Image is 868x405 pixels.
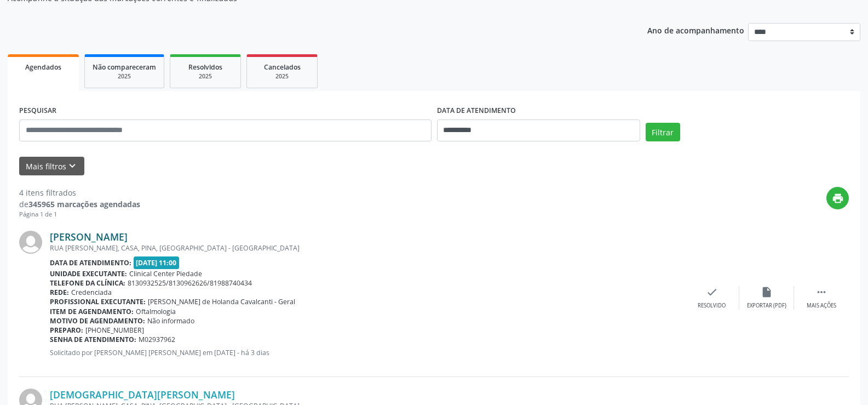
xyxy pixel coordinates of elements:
[832,192,844,204] i: print
[93,62,156,72] span: Não compareceram
[19,198,140,210] div: de
[19,187,140,198] div: 4 itens filtrados
[50,278,125,288] b: Telefone da clínica:
[19,231,42,254] img: img
[264,62,301,72] span: Cancelados
[761,286,773,298] i: insert_drive_file
[19,210,140,219] div: Página 1 de 1
[747,302,786,310] div: Exportar (PDF)
[50,269,127,278] b: Unidade executante:
[50,297,146,306] b: Profissional executante:
[50,326,83,335] b: Preparo:
[66,160,78,172] i: keyboard_arrow_down
[136,307,176,316] span: Oftalmologia
[50,258,131,267] b: Data de atendimento:
[826,187,849,209] button: print
[85,326,144,335] span: [PHONE_NUMBER]
[255,72,309,81] div: 2025
[50,231,128,243] a: [PERSON_NAME]
[139,335,175,344] span: M02937962
[19,157,84,176] button: Mais filtroskeyboard_arrow_down
[646,123,680,141] button: Filtrar
[93,72,156,81] div: 2025
[71,288,112,297] span: Credenciada
[148,297,295,306] span: [PERSON_NAME] de Holanda Cavalcanti - Geral
[19,102,56,119] label: PESQUISAR
[698,302,726,310] div: Resolvido
[147,316,194,326] span: Não informado
[50,307,134,316] b: Item de agendamento:
[28,199,140,209] strong: 345965 marcações agendadas
[50,288,69,297] b: Rede:
[50,348,685,357] p: Solicitado por [PERSON_NAME] [PERSON_NAME] em [DATE] - há 3 dias
[815,286,827,298] i: 
[706,286,718,298] i: check
[647,23,744,37] p: Ano de acompanhamento
[50,389,235,401] a: [DEMOGRAPHIC_DATA][PERSON_NAME]
[128,278,252,288] span: 8130932525/8130962626/81988740434
[50,316,145,326] b: Motivo de agendamento:
[50,243,685,253] div: RUA [PERSON_NAME], CASA, PINA, [GEOGRAPHIC_DATA] - [GEOGRAPHIC_DATA]
[50,335,136,344] b: Senha de atendimento:
[25,62,61,72] span: Agendados
[134,256,180,269] span: [DATE] 11:00
[129,269,202,278] span: Clinical Center Piedade
[188,62,222,72] span: Resolvidos
[178,72,233,81] div: 2025
[437,102,516,119] label: DATA DE ATENDIMENTO
[807,302,836,310] div: Mais ações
